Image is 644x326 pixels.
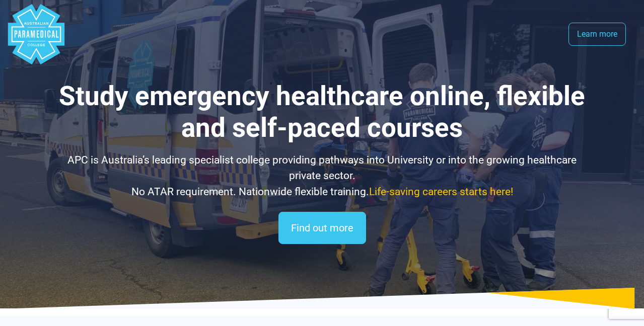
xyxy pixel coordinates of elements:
p: APC is Australia’s leading specialist college providing pathways into University or into the grow... [53,152,591,200]
a: Learn more [568,23,626,46]
span: Life-saving careers starts here! [369,186,513,198]
a: Find out more [278,212,366,244]
div: Australian Paramedical College [6,4,66,64]
h1: Study emergency healthcare online, flexible and self-paced courses [53,80,591,144]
